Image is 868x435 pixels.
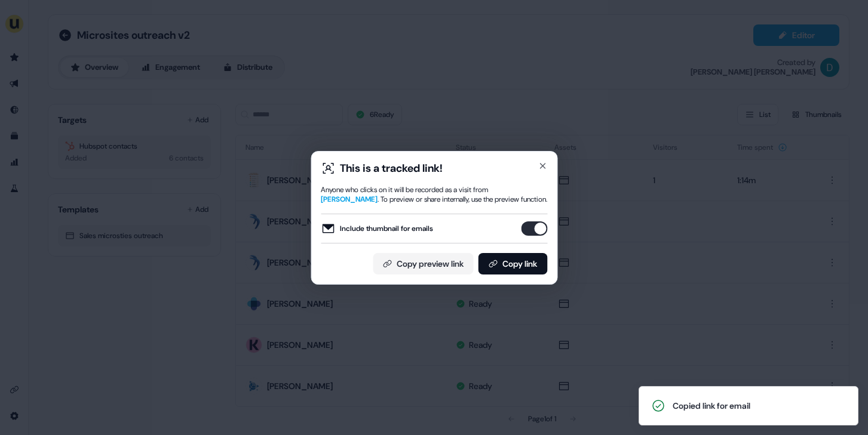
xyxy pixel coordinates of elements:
[321,221,433,236] label: Include thumbnail for emails
[373,253,473,274] button: Copy preview link
[478,253,547,274] button: Copy link
[673,400,750,412] div: Copied link for email
[321,195,378,204] span: [PERSON_NAME]
[321,185,547,204] div: Anyone who clicks on it will be recorded as a visit from . To preview or share internally, use th...
[340,161,443,175] div: This is a tracked link!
